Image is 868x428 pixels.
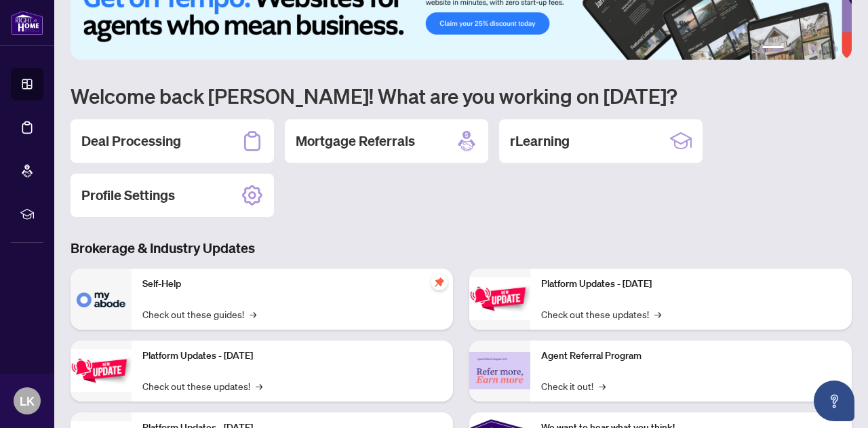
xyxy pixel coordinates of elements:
[142,277,442,292] p: Self-Help
[469,352,530,389] img: Agent Referral Program
[11,10,43,35] img: logo
[541,349,841,364] p: Agent Referral Program
[20,391,35,410] span: LK
[541,307,661,322] a: Check out these updates!→
[81,132,181,151] h2: Deal Processing
[822,46,827,52] button: 5
[833,46,838,52] button: 6
[789,46,795,52] button: 2
[296,132,415,151] h2: Mortgage Referrals
[654,307,661,322] span: →
[541,378,606,393] a: Check it out!→
[510,132,570,151] h2: rLearning
[81,186,175,205] h2: Profile Settings
[250,307,256,322] span: →
[71,83,852,109] h1: Welcome back [PERSON_NAME]! What are you working on [DATE]?
[541,277,841,292] p: Platform Updates - [DATE]
[469,277,530,320] img: Platform Updates - June 23, 2025
[811,46,816,52] button: 4
[800,46,806,52] button: 3
[71,239,852,258] h3: Brokerage & Industry Updates
[71,269,132,330] img: Self-Help
[599,378,606,393] span: →
[142,349,442,364] p: Platform Updates - [DATE]
[142,378,262,393] a: Check out these updates!→
[142,307,256,322] a: Check out these guides!→
[762,46,784,52] button: 1
[256,378,262,393] span: →
[71,349,132,392] img: Platform Updates - September 16, 2025
[814,381,854,421] button: Open asap
[431,274,448,290] span: pushpin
